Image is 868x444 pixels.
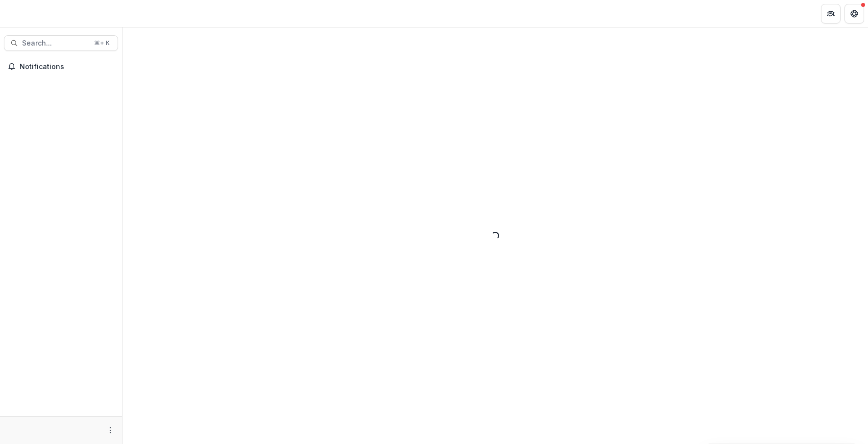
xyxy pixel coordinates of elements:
button: Notifications [4,59,118,74]
button: More [104,424,116,436]
button: Get Help [844,4,864,24]
span: Notifications [20,63,114,71]
div: ⌘ + K [92,38,112,49]
span: Search... [22,39,88,48]
button: Search... [4,35,118,51]
button: Partners [821,4,841,24]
